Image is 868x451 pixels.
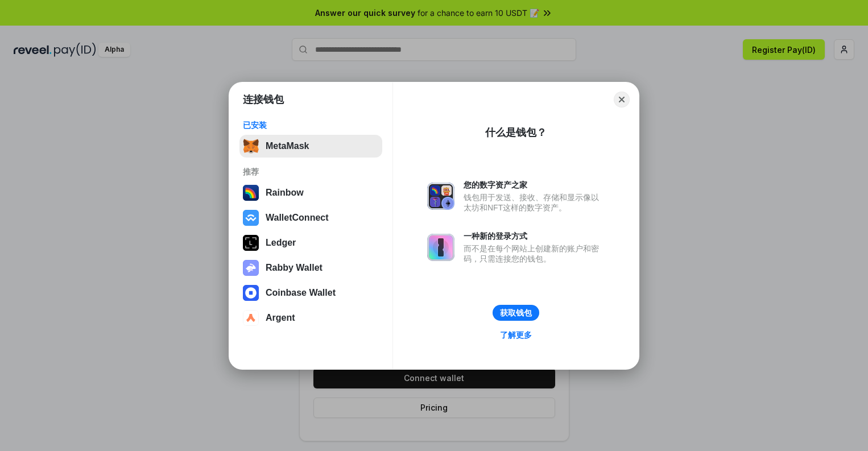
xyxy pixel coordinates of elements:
div: 了解更多 [500,330,532,340]
img: svg+xml,%3Csvg%20width%3D%2228%22%20height%3D%2228%22%20viewBox%3D%220%200%2028%2028%22%20fill%3D... [243,210,259,226]
button: WalletConnect [239,206,382,229]
button: Argent [239,307,382,329]
h1: 连接钱包 [243,93,284,106]
img: svg+xml,%3Csvg%20width%3D%2228%22%20height%3D%2228%22%20viewBox%3D%220%200%2028%2028%22%20fill%3D... [243,310,259,326]
button: Ledger [239,231,382,254]
a: 了解更多 [493,328,539,342]
button: MetaMask [239,135,382,158]
img: svg+xml,%3Csvg%20width%3D%22120%22%20height%3D%22120%22%20viewBox%3D%220%200%20120%20120%22%20fil... [243,185,259,201]
div: WalletConnect [266,213,329,223]
img: svg+xml,%3Csvg%20xmlns%3D%22http%3A%2F%2Fwww.w3.org%2F2000%2Fsvg%22%20fill%3D%22none%22%20viewBox... [427,183,454,210]
button: Close [614,92,630,107]
div: Rainbow [266,188,304,198]
div: 推荐 [243,167,379,177]
img: svg+xml,%3Csvg%20fill%3D%22none%22%20height%3D%2233%22%20viewBox%3D%220%200%2035%2033%22%20width%... [243,138,259,154]
div: 钱包用于发送、接收、存储和显示像以太坊和NFT这样的数字资产。 [464,192,605,213]
div: 而不是在每个网站上创建新的账户和密码，只需连接您的钱包。 [464,243,605,264]
div: 什么是钱包？ [485,126,547,139]
div: MetaMask [266,141,309,151]
button: Rabby Wallet [239,256,382,279]
img: svg+xml,%3Csvg%20width%3D%2228%22%20height%3D%2228%22%20viewBox%3D%220%200%2028%2028%22%20fill%3D... [243,285,259,301]
button: Rainbow [239,181,382,204]
div: 一种新的登录方式 [464,231,605,241]
div: 您的数字资产之家 [464,180,605,190]
div: 已安装 [243,120,379,130]
div: Rabby Wallet [266,263,323,273]
div: Coinbase Wallet [266,288,336,298]
div: Argent [266,313,295,323]
img: svg+xml,%3Csvg%20xmlns%3D%22http%3A%2F%2Fwww.w3.org%2F2000%2Fsvg%22%20fill%3D%22none%22%20viewBox... [427,234,454,261]
button: Coinbase Wallet [239,282,382,304]
img: svg+xml,%3Csvg%20xmlns%3D%22http%3A%2F%2Fwww.w3.org%2F2000%2Fsvg%22%20width%3D%2228%22%20height%3... [243,235,259,251]
button: 获取钱包 [493,305,539,321]
img: svg+xml,%3Csvg%20xmlns%3D%22http%3A%2F%2Fwww.w3.org%2F2000%2Fsvg%22%20fill%3D%22none%22%20viewBox... [243,260,259,276]
div: 获取钱包 [500,308,532,318]
div: Ledger [266,238,296,248]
